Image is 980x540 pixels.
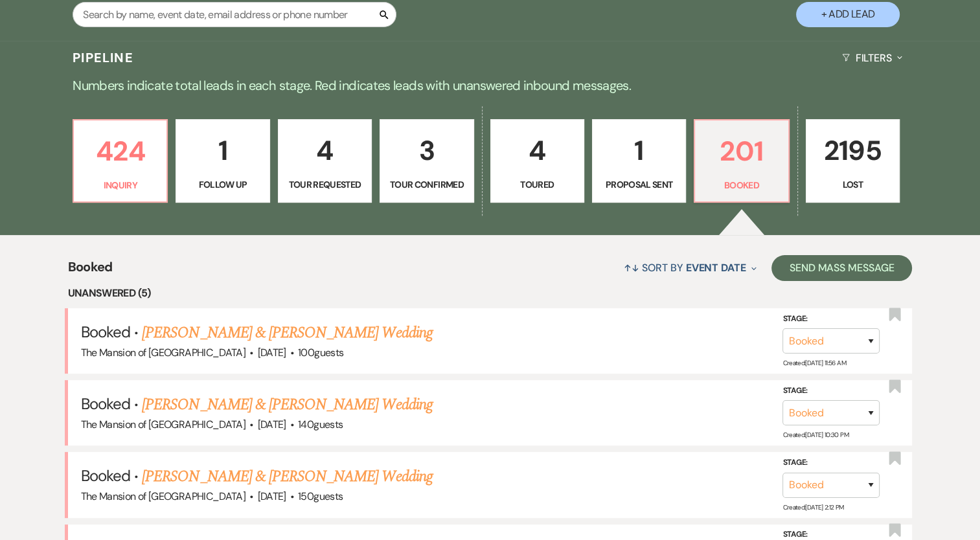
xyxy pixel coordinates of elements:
[176,119,269,203] a: 1Follow Up
[81,346,246,359] span: The Mansion of [GEOGRAPHIC_DATA]
[298,418,343,431] span: 140 guests
[257,418,286,431] span: [DATE]
[782,359,845,367] span: Created: [DATE] 11:56 AM
[81,418,246,431] span: The Mansion of [GEOGRAPHIC_DATA]
[388,177,465,192] p: Tour Confirmed
[703,129,780,173] p: 201
[380,119,473,203] a: 3Tour Confirmed
[806,119,900,203] a: 2195Lost
[142,321,432,344] a: [PERSON_NAME] & [PERSON_NAME] Wedding
[624,261,639,275] span: ↑↓
[298,489,343,503] span: 150 guests
[286,177,363,192] p: Tour Requested
[257,346,286,359] span: [DATE]
[73,119,168,203] a: 424Inquiry
[782,456,880,470] label: Stage:
[686,261,746,275] span: Event Date
[796,2,900,27] button: + Add Lead
[82,178,159,192] p: Inquiry
[81,322,130,342] span: Booked
[81,489,246,503] span: The Mansion of [GEOGRAPHIC_DATA]
[782,312,880,326] label: Stage:
[68,285,913,302] li: Unanswered (5)
[142,465,432,488] a: [PERSON_NAME] & [PERSON_NAME] Wedding
[73,2,396,27] input: Search by name, event date, email address or phone number
[388,129,465,172] p: 3
[782,384,880,398] label: Stage:
[782,431,848,439] span: Created: [DATE] 10:30 PM
[142,393,432,416] a: [PERSON_NAME] & [PERSON_NAME] Wedding
[771,255,913,281] button: Send Mass Message
[814,177,891,192] p: Lost
[81,466,130,486] span: Booked
[499,129,576,172] p: 4
[814,129,891,172] p: 2195
[703,178,780,192] p: Booked
[600,177,678,192] p: Proposal Sent
[694,119,789,203] a: 201Booked
[619,251,761,285] button: Sort By Event Date
[184,177,261,192] p: Follow Up
[490,119,584,203] a: 4Toured
[81,394,130,414] span: Booked
[24,75,957,96] p: Numbers indicate total leads in each stage. Red indicates leads with unanswered inbound messages.
[184,129,261,172] p: 1
[592,119,686,203] a: 1Proposal Sent
[68,257,113,285] span: Booked
[782,503,843,512] span: Created: [DATE] 2:12 PM
[837,41,907,75] button: Filters
[286,129,363,172] p: 4
[257,489,286,503] span: [DATE]
[278,119,372,203] a: 4Tour Requested
[73,49,133,67] h3: Pipeline
[298,346,343,359] span: 100 guests
[600,129,678,172] p: 1
[82,129,159,173] p: 424
[499,177,576,192] p: Toured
